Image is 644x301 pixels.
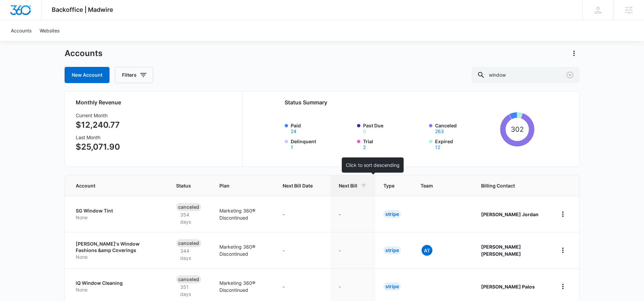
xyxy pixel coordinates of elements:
label: Canceled [435,122,497,134]
p: 344 days [176,247,203,261]
span: Account [76,182,150,189]
h2: Monthly Revenue [76,98,234,106]
button: Filters [115,67,153,83]
button: Canceled [435,129,444,134]
button: Actions [569,48,579,59]
p: iQ Window Cleaning [76,280,160,286]
p: SG Window Tint [76,207,160,214]
a: iQ Window CleaningNone [76,280,160,293]
button: Clear [565,70,575,80]
div: Stripe [383,282,401,291]
input: Search [472,67,579,83]
div: Canceled [176,239,201,247]
button: home [557,281,568,292]
button: Delinquent [291,145,293,150]
button: Paid [291,129,296,134]
a: New Account [65,67,110,83]
label: Expired [435,138,497,150]
h3: Current Month [76,112,120,119]
td: - [331,196,375,232]
td: - [331,232,375,268]
h3: Last Month [76,134,120,141]
span: Billing Contact [481,182,541,189]
span: Team [421,182,455,189]
strong: [PERSON_NAME] [PERSON_NAME] [481,244,521,257]
span: Type [383,182,395,189]
td: - [275,232,331,268]
button: Trial [363,145,366,150]
h2: Status Summary [285,98,534,106]
span: At [422,245,432,256]
label: Delinquent [291,138,353,150]
p: Marketing 360® Discontinued [219,207,266,221]
span: Next Bill [339,182,357,189]
p: None [76,286,160,293]
a: SG Window TintNone [76,207,160,221]
p: $12,240.77 [76,119,120,131]
div: Stripe [383,246,401,254]
label: Paid [291,122,353,134]
tspan: 302 [511,125,524,133]
strong: [PERSON_NAME] Palos [481,284,535,290]
button: home [557,245,568,256]
p: None [76,254,160,260]
button: home [557,209,568,220]
p: 354 days [176,211,203,225]
a: Accounts [7,20,35,41]
p: 351 days [176,283,203,298]
h1: Accounts [65,48,102,58]
td: - [275,196,331,232]
p: $25,071.90 [76,141,120,153]
p: Marketing 360® Discontinued [219,279,266,294]
div: Canceled [176,275,201,283]
a: [PERSON_NAME]'s Window Fashions &amp CoveringsNone [76,241,160,260]
p: [PERSON_NAME]'s Window Fashions &amp Coverings [76,241,160,254]
p: None [76,214,160,221]
p: Marketing 360® Discontinued [219,243,266,257]
span: Status [176,182,193,189]
a: Websites [35,20,64,41]
span: Plan [219,182,266,189]
div: Canceled [176,203,201,211]
label: Past Due [363,122,425,134]
span: Next Bill Date [283,182,313,189]
button: Expired [435,145,440,150]
div: Click to sort descending [342,157,404,173]
label: Trial [363,138,425,150]
strong: [PERSON_NAME] Jordan [481,211,539,217]
span: Backoffice | Madwire [52,6,113,13]
div: Stripe [383,210,401,218]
